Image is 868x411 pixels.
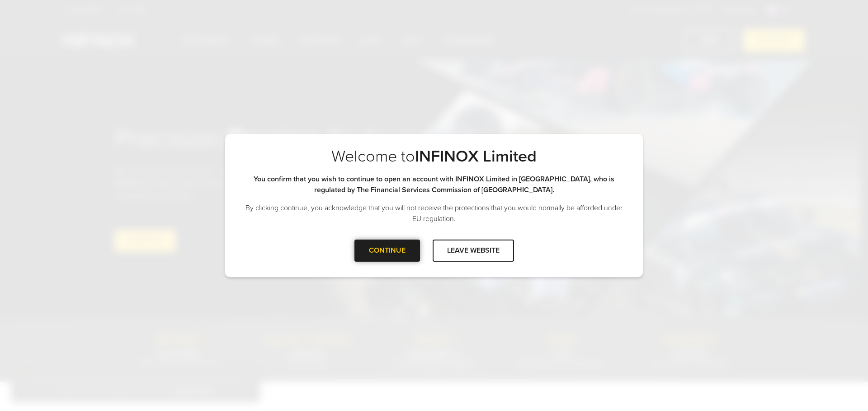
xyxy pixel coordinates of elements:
strong: You confirm that you wish to continue to open an account with INFINOX Limited in [GEOGRAPHIC_DATA... [254,175,614,194]
div: CONTINUE [354,240,420,262]
p: Welcome to [243,147,625,166]
p: By clicking continue, you acknowledge that you will not receive the protections that you would no... [243,203,625,224]
div: LEAVE WEBSITE [433,240,514,262]
strong: INFINOX Limited [415,147,537,166]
